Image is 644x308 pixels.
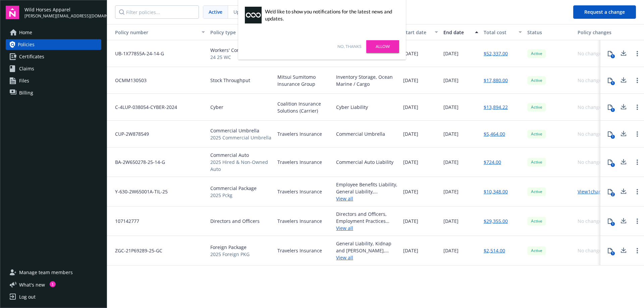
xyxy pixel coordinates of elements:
[210,29,265,36] div: Policy type
[578,218,604,225] div: No changes
[6,27,101,38] a: Home
[336,210,398,225] div: Directors and Officers, Employment Practices Liability, Kidnap and [PERSON_NAME], Crime, Fiduciar...
[209,8,222,15] span: Active
[527,29,572,36] div: Status
[525,24,575,40] button: Status
[481,24,525,40] button: Total cost
[115,5,199,19] input: Filter policies...
[6,281,56,288] button: What's new1
[210,159,272,173] span: 2025 Hired & Non-Owned Auto
[603,214,617,228] button: 1
[578,104,604,111] div: No changes
[443,50,459,57] span: [DATE]
[578,50,604,57] div: No changes
[578,77,604,84] div: No changes
[6,39,101,50] a: Policies
[443,159,459,166] span: [DATE]
[603,127,617,141] button: 1
[578,188,609,195] a: View 1 changes
[19,51,44,62] span: Certificates
[403,77,418,84] span: [DATE]
[24,13,101,19] span: [PERSON_NAME][EMAIL_ADDRESS][DOMAIN_NAME]
[575,24,617,40] button: Policy changes
[443,218,459,225] span: [DATE]
[403,218,418,225] span: [DATE]
[110,188,168,195] span: Y-630-2W65001A-TIL-25
[530,131,543,137] span: Active
[110,29,198,36] div: Toggle SortBy
[210,54,264,61] span: 24 25 WC
[633,247,641,255] a: Open options
[611,108,615,112] div: 1
[443,77,459,84] span: [DATE]
[611,54,615,58] div: 1
[443,29,471,36] div: End date
[403,130,418,137] span: [DATE]
[578,247,604,254] div: No changes
[110,104,177,111] span: C-4LUP-038054-CYBER-2024
[484,50,508,57] a: $52,337.00
[210,77,250,84] span: Stock Throughput
[277,100,331,114] span: Coalition Insurance Solutions (Carrier)
[603,101,617,114] button: 1
[277,130,322,137] span: Travelers Insurance
[6,87,101,98] a: Billing
[110,247,162,254] span: ZGC-21P69289-25-GC
[110,29,198,36] div: Policy number
[336,195,398,202] a: View all
[530,77,543,83] span: Active
[24,6,101,19] button: Wild Horses Apparel[PERSON_NAME][EMAIL_ADDRESS][DOMAIN_NAME]
[19,292,36,302] div: Log out
[6,75,101,86] a: Files
[484,104,508,111] a: $13,894.22
[210,244,250,251] span: Foreign Package
[19,27,32,38] span: Home
[484,247,505,254] a: $2,514.00
[484,130,505,137] a: $5,464.00
[530,51,543,57] span: Active
[110,218,139,225] span: 107142777
[603,185,617,198] button: 2
[336,181,398,195] div: Employee Benefits Liability, General Liability, Commercial Property
[578,29,614,36] div: Policy changes
[633,130,641,138] a: Open options
[336,130,385,137] div: Commercial Umbrella
[208,24,275,40] button: Policy type
[277,188,322,195] span: Travelers Insurance
[578,130,604,137] div: No changes
[24,6,101,13] span: Wild Horses Apparel
[443,130,459,137] span: [DATE]
[18,39,35,50] span: Policies
[210,192,257,199] span: 2025 Pckg
[336,240,398,254] div: General Liability, Kidnap and [PERSON_NAME], Foreign Voluntary Workers Compensation, Commercial A...
[210,218,260,225] span: Directors and Officers
[110,159,165,166] span: BA-2W650278-25-14-G
[611,81,615,85] div: 1
[19,63,34,74] span: Claims
[633,76,641,84] a: Open options
[403,104,418,111] span: [DATE]
[336,225,398,232] a: View all
[530,218,543,224] span: Active
[336,159,393,166] div: Commercial Auto Liability
[603,244,617,257] button: 1
[19,281,45,288] span: What ' s new
[110,50,164,57] span: UB-1X77855A-24-14-G
[441,24,481,40] button: End date
[484,29,515,36] div: Total cost
[573,5,636,19] button: Request a change
[233,8,256,15] span: Upcoming
[6,63,101,74] a: Claims
[530,104,543,110] span: Active
[443,247,459,254] span: [DATE]
[611,222,615,226] div: 1
[603,74,617,87] button: 1
[277,218,322,225] span: Travelers Insurance
[403,29,431,36] div: Start date
[6,51,101,62] a: Certificates
[611,192,615,196] div: 2
[210,251,250,258] span: 2025 Foreign PKG
[603,156,617,169] button: 1
[633,188,641,196] a: Open options
[530,248,543,254] span: Active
